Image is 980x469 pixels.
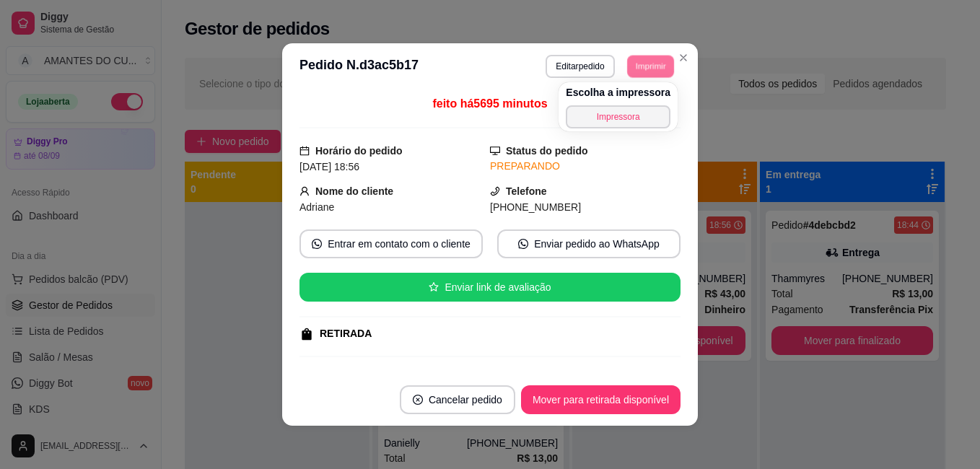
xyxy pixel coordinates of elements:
span: whats-app [518,239,528,249]
button: Impressora [566,105,670,128]
button: Close [672,46,695,69]
strong: Telefone [506,185,547,197]
span: phone [490,186,500,196]
span: [DATE] 18:56 [299,161,359,172]
button: whats-appEnviar pedido ao WhatsApp [497,229,681,258]
span: Adriane [299,201,334,213]
div: RETIRADA [320,326,372,341]
button: Editarpedido [546,55,614,78]
span: feito há 5695 minutos [432,97,547,110]
strong: Horário do pedido [315,145,403,157]
h3: Pedido N. d3ac5b17 [299,55,419,78]
span: star [429,282,439,292]
span: calendar [299,146,310,156]
span: user [299,186,310,196]
span: close-circle [413,395,423,405]
h4: Escolha a impressora [566,85,670,100]
span: desktop [490,146,500,156]
div: PREPARANDO [490,159,681,174]
button: starEnviar link de avaliação [299,273,681,302]
button: Mover para retirada disponível [521,385,681,414]
strong: Nome do cliente [315,185,393,197]
button: Imprimir [627,55,674,77]
span: [PHONE_NUMBER] [490,201,581,213]
strong: Status do pedido [506,145,588,157]
button: whats-appEntrar em contato com o cliente [299,229,483,258]
span: whats-app [312,239,322,249]
button: close-circleCancelar pedido [400,385,515,414]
